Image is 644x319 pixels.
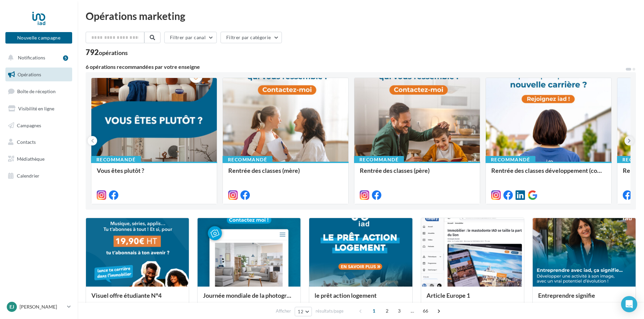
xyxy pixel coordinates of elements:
div: Open Intercom Messenger [621,296,637,312]
span: Calendrier [17,173,39,179]
a: Campagnes [4,118,74,133]
a: Médiathèque [4,152,74,166]
span: Médiathèque [17,156,45,162]
div: Rentrée des classes (père) [360,167,474,181]
span: Boîte de réception [17,88,56,94]
button: Filtrer par catégorie [221,32,282,43]
a: Boîte de réception [4,84,74,99]
div: 6 opérations recommandées par votre enseigne [86,64,625,70]
button: 12 [295,307,312,316]
span: résultats/page [316,308,344,314]
div: Rentrée des classes (mère) [228,167,343,181]
button: Notifications 5 [4,51,71,65]
span: EJ [9,303,14,310]
span: 1 [369,305,379,316]
a: Calendrier [4,169,74,183]
span: Campagnes [17,122,41,128]
span: Visibilité en ligne [18,106,54,111]
button: Filtrer par canal [164,32,217,43]
div: 792 [86,49,128,56]
div: Recommandé [223,156,272,163]
div: Article Europe 1 [427,292,519,305]
div: Visuel offre étudiante N°4 [91,292,183,305]
div: Recommandé [91,156,141,163]
span: ... [407,305,418,316]
span: Opérations [18,72,41,77]
div: Rentrée des classes développement (conseillère) [491,167,606,181]
a: Opérations [4,68,74,82]
div: Vous êtes plutôt ? [97,167,211,181]
a: Contacts [4,135,74,149]
div: Opérations marketing [86,11,636,21]
div: opérations [99,50,128,56]
button: Nouvelle campagne [5,32,72,44]
div: Journée mondiale de la photographie [203,292,295,305]
span: Afficher [276,308,291,314]
span: 2 [382,305,392,316]
a: Visibilité en ligne [4,102,74,116]
span: Notifications [18,55,45,60]
div: 5 [63,55,68,61]
p: [PERSON_NAME] [20,303,64,310]
span: Contacts [17,139,36,145]
div: Recommandé [486,156,535,163]
a: EJ [PERSON_NAME] [5,300,72,313]
div: le prêt action logement [315,292,407,305]
span: 12 [298,309,303,314]
div: Recommandé [354,156,404,163]
span: 66 [420,305,431,316]
span: 3 [394,305,405,316]
div: Entreprendre signifie [538,292,630,305]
